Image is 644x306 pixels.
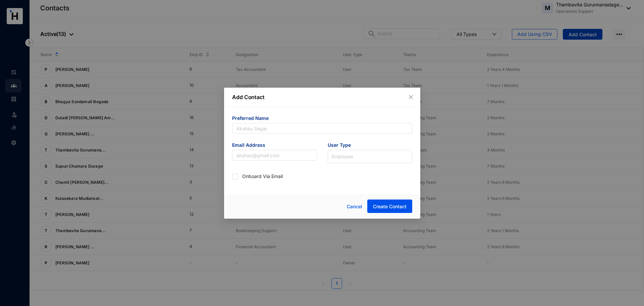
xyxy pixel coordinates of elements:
span: Create Contact [373,203,406,210]
button: Cancel [341,200,367,213]
input: akshay@gmail.com [232,150,317,161]
button: Create Contact [367,200,412,213]
span: close [408,94,414,100]
p: Add Contact [232,93,412,101]
button: Close [407,93,415,101]
span: Preferred Name [232,115,412,123]
span: Cancel [346,203,362,210]
p: Onboard Via Email [242,173,283,180]
span: User Type [327,142,412,150]
span: Email Address [232,142,317,150]
input: Akshay Segar [232,123,412,134]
